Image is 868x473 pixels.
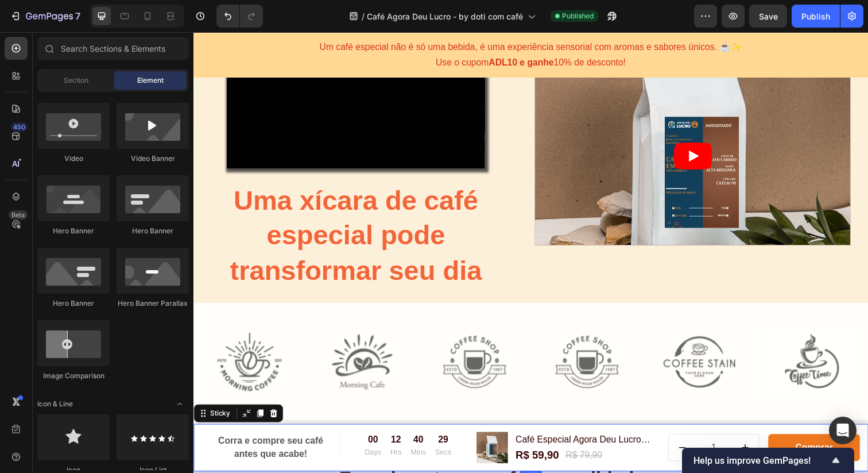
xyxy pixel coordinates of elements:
[379,425,418,440] div: R$ 79,90
[75,9,80,23] p: 7
[37,298,110,309] div: Hero Banner
[117,153,189,164] div: Video Banner
[34,153,297,263] h2: Uma xícara de café especial pode transformar seu dia
[614,417,653,431] div: Comprar
[64,75,88,86] span: Section
[468,304,565,369] img: Brand%205.png
[9,210,28,220] div: Beta
[11,122,28,132] div: 450
[201,423,212,434] p: Hrs
[137,75,164,86] span: Element
[749,5,787,28] button: Save
[513,411,550,437] input: quantity
[693,455,829,466] span: Help us improve GemPages!
[9,304,106,369] img: Brand%201.png
[759,11,778,21] span: Save
[14,384,40,394] div: Sticky
[216,5,263,28] div: Undo/Redo
[801,10,830,22] div: Publish
[201,409,212,423] div: 12
[490,113,529,140] button: Play
[10,8,679,22] p: Um café especial não é só uma bebida, é uma experiência sensorial com aromas e sabores únicos. ☕✨
[328,424,374,441] div: R$ 59,90
[238,304,336,369] img: Brand%203.png
[37,226,110,236] div: Hero Banner
[549,411,577,437] button: increment
[362,10,365,22] span: /
[193,32,868,473] iframe: Design area
[562,11,594,21] span: Published
[792,5,840,28] button: Publish
[123,304,221,369] img: Brand%202.png
[37,37,189,60] input: Search Sections & Elements
[222,409,237,423] div: 40
[829,417,857,444] div: Open Intercom Messenger
[587,410,680,438] button: Comprar
[246,409,263,423] div: 29
[37,371,110,381] div: Image Comparison
[328,408,475,424] h1: Café Especial Agora Deu Lucro Amendoado 250g
[37,153,110,164] div: Video
[485,411,513,437] button: decrement
[10,24,679,38] p: Use o cupom 10% de desconto!
[693,453,843,467] button: Show survey - Help us improve GemPages!
[353,304,451,369] img: Brand%203.png
[246,423,263,434] p: Secs
[301,26,368,36] strong: ADL10 e ganhe
[367,10,523,22] span: Café Agora Deu Lucro - by doti com café
[37,399,73,409] span: Icon & Line
[117,298,189,309] div: Hero Banner Parallax
[222,423,237,434] p: Mins
[117,226,189,236] div: Hero Banner
[170,395,189,413] span: Toggle open
[583,304,680,369] img: Brand%206.png
[5,5,86,28] button: 7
